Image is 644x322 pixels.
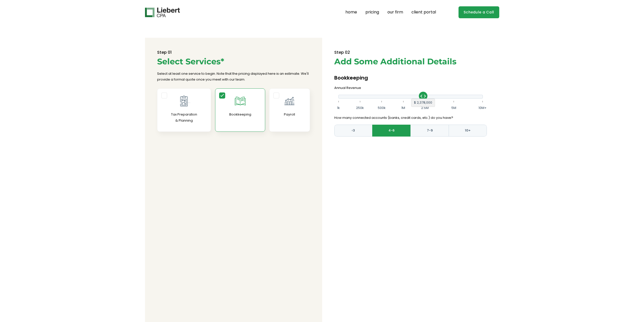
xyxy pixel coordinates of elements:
div: 10M+ [479,104,487,112]
div: $ 2,378,000 [411,99,435,107]
h5: Bookkeeping [334,73,487,83]
label: 10+ [449,125,487,137]
h2: Add Some Additional Details [334,57,487,66]
p: Bookkeeping [215,111,265,117]
img: Liebert CPA [145,8,180,17]
p: Payroll [269,111,310,117]
a: Schedule a Call [459,6,499,18]
div: 1M [401,104,405,112]
div: 5M [451,104,456,112]
h6: Step 02 [334,50,487,55]
div: 500k [378,104,386,112]
label: 7-9 [410,125,449,137]
a: our firm [387,8,403,16]
div: 250k [356,104,364,112]
div: 1k [337,104,340,112]
h6: Step 01 [157,50,310,55]
a: client portal [411,8,436,16]
label: 4-6 [372,125,410,137]
p: How many connected accounts (banks, credit cards, etc.) do you have? [334,111,487,121]
h2: Select Services* [157,57,310,66]
p: Annual Revenue [334,85,487,91]
p: Tax Preparation & Planning [157,111,211,123]
a: pricing [365,8,379,16]
p: Select at least one service to begin. Note that the pricing displayed here is an estimate. We'll ... [157,71,310,83]
div: 2.5M [421,104,429,112]
label: ‹3 [334,125,372,137]
a: home [345,8,357,16]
